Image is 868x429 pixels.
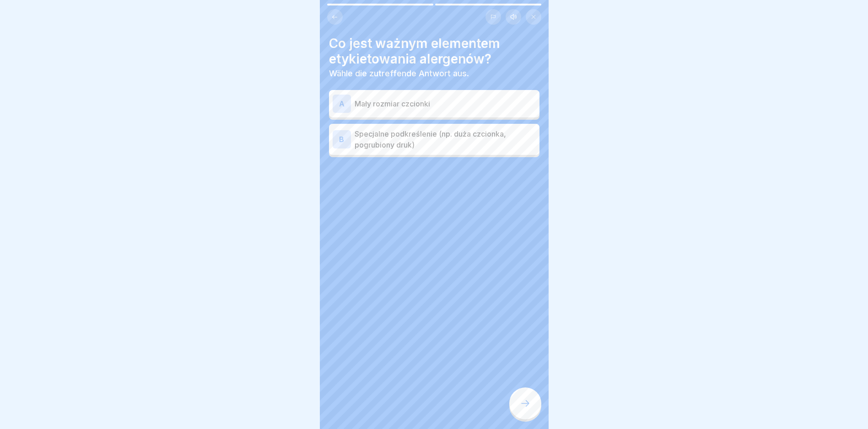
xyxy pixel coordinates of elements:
div: B [333,130,351,148]
div: A [333,95,351,113]
p: Mały rozmiar czcionki [355,98,536,109]
p: Wähle die zutreffende Antwort aus. [329,69,539,79]
p: Specjalne podkreślenie (np. duża czcionka, pogrubiony druk) [355,128,536,150]
h4: Co jest ważnym elementem etykietowania alergenów? [329,36,539,67]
